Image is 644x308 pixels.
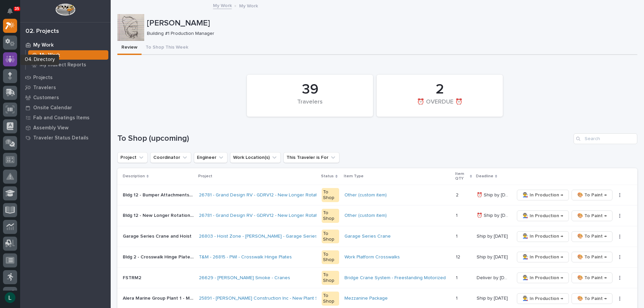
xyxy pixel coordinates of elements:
p: Bldg 12 - Bumper Attachments (2 Sets) [123,191,195,198]
a: Customers [20,93,111,103]
p: Project [198,173,212,180]
a: Garage Series Crane [344,234,391,239]
div: To Shop [322,292,339,306]
p: Ship by [DATE] [477,232,509,239]
p: Item QTY [455,170,468,183]
div: ⏰ OVERDUE ⏰ [388,99,491,113]
p: Deadline [476,173,493,180]
button: This Traveler is For [283,152,339,163]
button: Notifications [3,4,17,18]
p: ⏰ Ship by 8/22/25 [477,211,510,219]
span: 🎨 To Paint → [577,191,607,199]
button: Engineer [194,152,227,163]
span: 👨‍🏭 In Production → [523,232,563,240]
a: 26629 - [PERSON_NAME] Smoke - Cranes [199,275,290,281]
div: To Shop [322,271,339,285]
p: Alera Marine Group Plant 1 - Mezzanine #1 [123,294,195,301]
a: 25891 - [PERSON_NAME] Construction Inc - New Plant Setup - Mezzanine Project [199,296,372,301]
a: Traveler Status Details [20,133,111,143]
div: 02. Projects [25,28,59,35]
p: Fab and Coatings Items [33,115,90,121]
p: Garage Series Crane and Hoist [123,232,193,239]
tr: FSTRM2FSTRM2 26629 - [PERSON_NAME] Smoke - Cranes To ShopBridge Crane System - Freestanding Motor... [117,267,637,288]
span: 👨‍🏭 In Production → [523,253,563,261]
p: Status [321,173,334,180]
p: Traveler Status Details [33,135,89,141]
div: To Shop [322,188,339,202]
button: 👨‍🏭 In Production → [517,293,569,304]
div: To Shop [322,230,339,244]
h1: To Shop (upcoming) [117,134,571,143]
tr: Bldg 2 - Crosswalk Hinge Plates (24" Long / 4.5" Wide)Bldg 2 - Crosswalk Hinge Plates (24" Long /... [117,247,637,267]
a: 26781 - Grand Design RV - GDRV12 - New Longer Rotation Bumper Attachment [199,192,367,198]
div: To Shop [322,250,339,264]
button: Project [117,152,148,163]
a: Mezzanine Package [344,296,388,301]
a: Work Platform Crosswalks [344,254,400,260]
p: Customers [33,95,59,101]
span: 👨‍🏭 In Production → [523,274,563,282]
p: 1 [456,211,459,219]
div: To Shop [322,209,339,223]
a: Assembly View [20,123,111,133]
a: Onsite Calendar [20,103,111,113]
tr: Garage Series Crane and HoistGarage Series Crane and Hoist 26803 - Hoist Zone - [PERSON_NAME] - G... [117,226,637,247]
button: 👨‍🏭 In Production → [517,210,569,221]
p: 12 [456,253,462,260]
button: 🎨 To Paint → [572,252,612,262]
span: 🎨 To Paint → [577,232,607,240]
a: Other (custom item) [344,192,387,198]
span: 👨‍🏭 In Production → [523,212,563,220]
span: 🎨 To Paint → [577,295,607,303]
p: Building #1 Production Manager [147,31,632,37]
p: 35 [15,6,19,11]
button: 👨‍🏭 In Production → [517,190,569,200]
p: FSTRM2 [123,274,143,281]
p: 1 [456,274,459,281]
p: Ship by [DATE] [477,294,509,301]
button: 👨‍🏭 In Production → [517,252,569,262]
p: My Work [33,42,54,48]
span: 🎨 To Paint → [577,274,607,282]
p: My Work [239,2,258,9]
button: To Shop This Week [142,41,192,55]
a: 26803 - Hoist Zone - [PERSON_NAME] - Garage Series Crane [199,234,332,239]
a: T&M - 26815 - PWI - Crosswalk Hinge Plates [199,254,292,260]
p: 1 [456,294,459,301]
tr: Bldg 12 - New Longer Rotation BumperBldg 12 - New Longer Rotation Bumper 26781 - Grand Design RV ... [117,205,637,226]
a: 26781 - Grand Design RV - GDRV12 - New Longer Rotation Bumper Attachment [199,213,367,219]
p: Bldg 12 - New Longer Rotation Bumper [123,211,195,219]
a: My Work [26,50,111,60]
button: 👨‍🏭 In Production → [517,231,569,242]
a: Projects [20,72,111,82]
a: My Indirect Reports [26,60,111,69]
p: Assembly View [33,125,68,131]
div: 2 [388,81,491,98]
p: My Work [40,52,60,58]
span: 🎨 To Paint → [577,253,607,261]
div: Notifications35 [8,8,17,19]
input: Search [574,133,637,144]
p: Description [123,173,145,180]
button: users-avatar [3,291,17,305]
a: Bridge Crane System - Freestanding Motorized [344,275,446,281]
span: 🎨 To Paint → [577,212,607,220]
div: Travelers [258,99,362,113]
p: Deliver by [DATE] [477,274,510,281]
button: 🎨 To Paint → [572,190,612,200]
button: 👨‍🏭 In Production → [517,272,569,283]
button: Coordinator [150,152,191,163]
img: Workspace Logo [55,3,75,16]
button: 🎨 To Paint → [572,293,612,304]
p: My Indirect Reports [40,62,86,68]
p: [PERSON_NAME] [147,18,635,28]
p: ⏰ Ship by 8/22/25 [477,191,510,198]
p: Item Type [344,173,364,180]
span: 👨‍🏭 In Production → [523,295,563,303]
button: 🎨 To Paint → [572,272,612,283]
p: Bldg 2 - Crosswalk Hinge Plates (24" Long / 4.5" Wide) [123,253,195,260]
span: 👨‍🏭 In Production → [523,191,563,199]
button: Review [117,41,142,55]
a: Fab and Coatings Items [20,113,111,123]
